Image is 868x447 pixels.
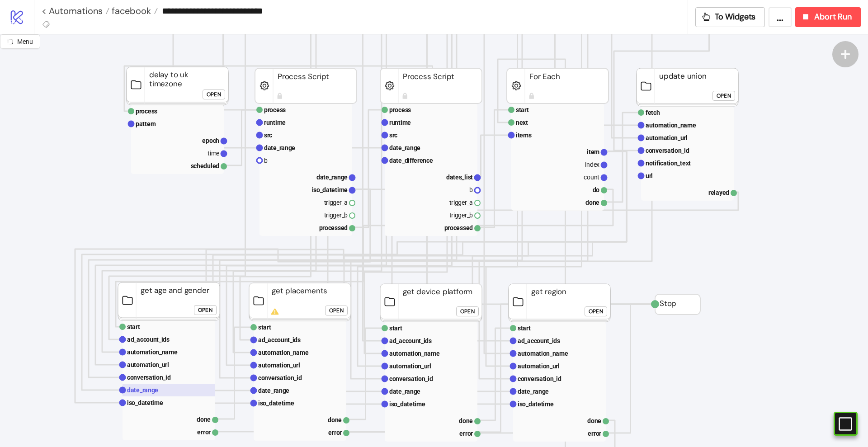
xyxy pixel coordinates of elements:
[136,120,156,127] text: pattern
[389,119,411,126] text: runtime
[518,325,531,332] text: start
[769,7,792,27] button: ...
[587,148,599,155] text: item
[127,386,158,394] text: date_range
[389,337,432,344] text: ad_account_ids
[258,387,289,394] text: date_range
[518,375,561,382] text: conversation_id
[264,132,272,139] text: src
[389,362,431,370] text: automation_url
[795,7,861,27] button: Abort Run
[518,350,568,357] text: automation_name
[127,348,178,356] text: automation_name
[325,306,348,315] button: Open
[264,119,286,126] text: runtime
[646,147,689,154] text: conversation_id
[7,38,14,45] span: radius-bottomright
[207,89,221,100] div: Open
[446,174,473,181] text: dates_list
[127,374,171,381] text: conversation_id
[646,134,688,141] text: automation_url
[717,91,731,101] div: Open
[203,89,225,99] button: Open
[585,161,599,168] text: index
[712,91,735,101] button: Open
[389,388,420,395] text: date_range
[17,38,33,45] span: Menu
[258,336,301,343] text: ad_account_ids
[312,186,348,193] text: iso_datetime
[264,144,295,151] text: date_range
[389,157,433,164] text: date_difference
[127,361,169,368] text: automation_url
[516,106,529,113] text: start
[264,106,286,113] text: process
[389,325,402,332] text: start
[258,362,300,369] text: automation_url
[518,362,560,370] text: automation_url
[194,305,217,315] button: Open
[258,349,309,356] text: automation_name
[516,132,532,139] text: items
[518,400,554,408] text: iso_datetime
[329,306,344,316] div: Open
[469,186,473,193] text: b
[460,306,475,317] div: Open
[127,336,170,343] text: ad_account_ids
[258,324,271,331] text: start
[695,7,765,27] button: To Widgets
[389,400,425,408] text: iso_datetime
[646,109,660,116] text: fetch
[202,137,219,144] text: epoch
[589,306,603,317] div: Open
[389,350,440,357] text: automation_name
[646,160,691,167] text: notification_text
[258,400,294,407] text: iso_datetime
[389,144,420,151] text: date_range
[136,108,157,115] text: process
[208,150,219,157] text: time
[109,5,151,17] span: facebook
[198,305,212,315] div: Open
[715,12,756,22] span: To Widgets
[127,399,163,406] text: iso_datetime
[389,375,433,382] text: conversation_id
[518,388,549,395] text: date_range
[646,122,696,129] text: automation_name
[389,106,411,113] text: process
[456,306,479,316] button: Open
[584,174,599,181] text: count
[258,374,302,381] text: conversation_id
[516,119,528,126] text: next
[127,323,140,330] text: start
[316,174,348,181] text: date_range
[646,172,653,179] text: url
[264,157,268,164] text: b
[109,6,158,15] a: facebook
[389,132,397,139] text: src
[42,6,109,15] a: < Automations
[814,12,852,22] span: Abort Run
[518,337,560,344] text: ad_account_ids
[585,306,607,316] button: Open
